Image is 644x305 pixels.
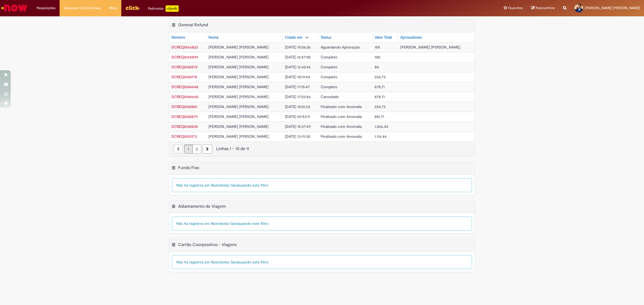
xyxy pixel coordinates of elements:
[208,35,219,40] div: Nome
[321,134,362,139] span: Finalizado com Anomalia
[285,55,311,59] span: [DATE] 16:57:05
[375,75,386,79] span: 234,73
[171,134,197,139] a: Abrir Registro: DCREQ0101273
[184,144,193,154] a: Página 1
[208,75,269,79] span: [PERSON_NAME] [PERSON_NAME]
[208,65,269,69] span: [PERSON_NAME] [PERSON_NAME]
[321,104,362,109] span: Finalizado com Anomalia
[171,84,198,89] a: Abrir Registro: DCREQ0104648
[239,260,268,265] span: usando este filtro
[375,94,385,99] span: 878,71
[192,144,201,154] a: Página 2
[375,35,392,40] div: Valor Total
[375,55,380,59] span: 100
[171,65,197,69] a: Abrir Registro: DCREQ0120572
[208,134,269,139] span: [PERSON_NAME] [PERSON_NAME]
[321,94,339,99] span: Cancelado
[321,114,362,119] span: Finalizado com Anomalia
[173,146,471,152] div: Linhas 1 − 10 de 11
[171,45,198,50] span: DCREQ0166823
[171,204,176,211] button: Adiantamento de Viagem Menu de contexto
[171,165,176,172] button: Fundo Fixo Menu de contexto
[171,75,197,79] a: Abrir Registro: DCREQ0104715
[178,22,208,28] h2: General Refund
[321,55,337,59] span: Completo
[400,35,422,40] div: Aprovadores
[171,55,198,59] a: Abrir Registro: DCREQ0165099
[208,55,269,59] span: [PERSON_NAME] [PERSON_NAME]
[171,94,198,99] a: Abrir Registro: DCREQ0104640
[166,5,179,12] p: +GenAi
[285,75,310,79] span: [DATE] 10:19:44
[64,5,101,11] span: Despesas Corporativas
[321,75,337,79] span: Completo
[178,165,199,170] h2: Fundo Fixo
[208,124,269,129] span: [PERSON_NAME] [PERSON_NAME]
[171,114,198,119] a: Abrir Registro: DCREQ0102879
[239,183,268,188] span: usando este filtro
[375,124,388,129] span: 1.066,44
[178,204,226,209] h2: Adiantamento de Viagem
[375,84,385,89] span: 878,71
[285,104,310,109] span: [DATE] 10:01:43
[285,124,311,129] span: [DATE] 15:37:49
[171,35,185,40] div: Número
[375,114,384,119] span: 881,71
[171,75,197,79] span: DCREQ0104715
[321,65,337,69] span: Completo
[178,242,237,247] h2: Cartão Coorporativo - Viagens
[148,5,179,12] div: Padroniza
[208,104,269,109] span: [PERSON_NAME] [PERSON_NAME]
[171,94,198,99] span: DCREQ0104640
[172,255,472,269] div: Não há registros em Reembolso Geral
[208,114,269,119] span: [PERSON_NAME] [PERSON_NAME]
[208,45,269,50] span: [PERSON_NAME] [PERSON_NAME]
[171,124,198,129] a: Abrir Registro: DCREQ0102035
[171,84,198,89] span: DCREQ0104648
[285,35,302,40] div: Criado em
[375,104,386,109] span: 234,73
[321,124,362,129] span: Finalizado com Anomalia
[285,134,310,139] span: [DATE] 13:19:30
[585,6,640,10] span: [PERSON_NAME] [PERSON_NAME]
[171,65,197,69] span: DCREQ0120572
[171,124,198,129] span: DCREQ0102035
[285,94,311,99] span: [DATE] 17:03:56
[531,6,555,11] a: Rascunhos
[321,84,337,89] span: Completo
[125,4,140,12] img: click_logo_yellow_360x200.png
[172,217,472,230] div: Não há registros em Reembolso Geral
[375,45,380,50] span: 155
[37,5,56,11] span: Requisições
[208,94,269,99] span: [PERSON_NAME] [PERSON_NAME]
[171,45,198,50] a: Abrir Registro: DCREQ0166823
[171,104,197,109] a: Abrir Registro: DCREQ0102881
[239,221,268,226] span: usando este filtro
[285,114,310,119] span: [DATE] 09:53:11
[109,5,117,11] span: More
[171,242,176,249] button: Cartão Coorporativo - Viagens Menu de contexto
[171,114,198,119] span: DCREQ0102879
[285,65,311,69] span: [DATE] 16:42:46
[321,35,331,40] div: Status
[171,134,197,139] span: DCREQ0101273
[508,5,523,11] span: Favoritos
[400,45,460,50] span: [PERSON_NAME] [PERSON_NAME]
[375,134,387,139] span: 1.116,44
[171,22,176,29] button: General Refund Menu de contexto
[169,142,475,156] nav: paginação
[203,144,212,154] a: Próxima página
[321,45,360,50] span: Aguardando Aprovação
[285,84,310,89] span: [DATE] 17:15:47
[172,178,472,192] div: Não há registros em Reembolso Geral
[208,84,269,89] span: [PERSON_NAME] [PERSON_NAME]
[171,55,198,59] span: DCREQ0165099
[536,5,555,10] span: Rascunhos
[285,45,311,50] span: [DATE] 15:06:26
[375,65,379,69] span: 80
[1,3,28,13] img: ServiceNow
[171,104,197,109] span: DCREQ0102881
